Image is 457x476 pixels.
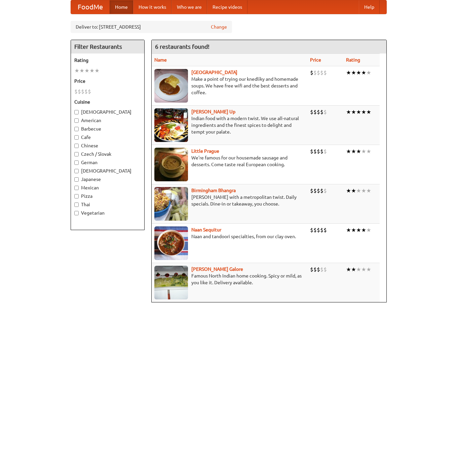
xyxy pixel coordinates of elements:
h5: Price [74,78,141,84]
li: ★ [84,67,89,74]
li: ★ [346,108,351,116]
li: $ [313,108,317,116]
li: $ [317,187,320,194]
input: Thai [74,203,79,207]
p: Make a point of trying our knedlíky and homemade soups. We have free wifi and the best desserts a... [154,76,305,96]
input: Pizza [74,194,79,198]
li: ★ [366,148,371,155]
li: ★ [356,266,361,273]
img: bhangra.jpg [154,187,188,221]
li: $ [323,148,327,155]
li: ★ [361,226,366,234]
h5: Cuisine [74,99,141,105]
input: German [74,160,79,165]
li: $ [320,226,323,234]
a: [PERSON_NAME] Galore [191,266,243,272]
li: $ [317,108,320,116]
label: Vegetarian [74,210,141,216]
img: naansequitur.jpg [154,226,188,260]
a: Birmingham Bhangra [191,188,236,193]
li: ★ [366,187,371,194]
li: ★ [361,187,366,194]
input: Barbecue [74,127,79,131]
ng-pluralize: 6 restaurants found! [155,43,210,50]
li: $ [310,226,313,234]
p: [PERSON_NAME] with a metropolitan twist. Daily specials. Dine-in or takeaway, you choose. [154,194,305,207]
li: ★ [346,148,351,155]
label: Chinese [74,142,141,149]
input: Czech / Slovak [74,152,79,156]
label: [DEMOGRAPHIC_DATA] [74,109,141,115]
label: [DEMOGRAPHIC_DATA] [74,168,141,174]
a: Price [310,57,321,63]
label: Japanese [74,176,141,183]
p: We're famous for our housemade sausage and desserts. Come taste real European cooking. [154,154,305,168]
li: ★ [351,226,356,234]
input: Cafe [74,135,79,140]
input: Chinese [74,144,79,148]
li: $ [317,69,320,76]
p: Famous North Indian home cooking. Spicy or mild, as you like it. Delivery available. [154,272,305,286]
li: $ [317,226,320,234]
a: [GEOGRAPHIC_DATA] [191,70,237,75]
img: czechpoint.jpg [154,69,188,103]
li: ★ [351,187,356,194]
li: ★ [351,266,356,273]
li: $ [317,266,320,273]
li: $ [320,108,323,116]
a: Who we are [172,0,207,14]
a: How it works [133,0,172,14]
label: Mexican [74,184,141,191]
input: American [74,118,79,123]
li: $ [310,266,313,273]
li: $ [84,88,88,95]
li: $ [323,226,327,234]
li: ★ [346,69,351,76]
input: [DEMOGRAPHIC_DATA] [74,110,79,114]
input: [DEMOGRAPHIC_DATA] [74,169,79,173]
a: Help [359,0,380,14]
p: Indian food with a modern twist. We use all-natural ingredients and the finest spices to delight ... [154,115,305,135]
li: ★ [356,226,361,234]
li: ★ [361,108,366,116]
img: currygalore.jpg [154,266,188,299]
a: Change [211,24,227,30]
li: ★ [94,67,100,74]
li: $ [310,187,313,194]
li: $ [323,69,327,76]
label: Thai [74,201,141,208]
a: Name [154,57,167,63]
li: ★ [356,108,361,116]
label: American [74,117,141,124]
li: $ [320,266,323,273]
b: Naan Sequitur [191,227,221,232]
li: $ [320,148,323,155]
h4: Filter Restaurants [71,40,144,53]
li: ★ [361,69,366,76]
a: Home [110,0,133,14]
a: FoodMe [71,0,110,14]
div: Deliver to: [STREET_ADDRESS] [71,21,232,33]
li: $ [323,187,327,194]
label: German [74,159,141,166]
li: ★ [361,266,366,273]
li: ★ [366,266,371,273]
li: $ [313,226,317,234]
label: Cafe [74,134,141,141]
li: ★ [356,69,361,76]
li: ★ [346,266,351,273]
li: $ [313,148,317,155]
li: $ [78,88,81,95]
input: Mexican [74,186,79,190]
img: littleprague.jpg [154,148,188,181]
li: $ [310,69,313,76]
li: $ [81,88,84,95]
li: ★ [366,108,371,116]
a: [PERSON_NAME] Up [191,109,235,114]
a: Recipe videos [207,0,247,14]
img: curryup.jpg [154,108,188,142]
li: ★ [351,69,356,76]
